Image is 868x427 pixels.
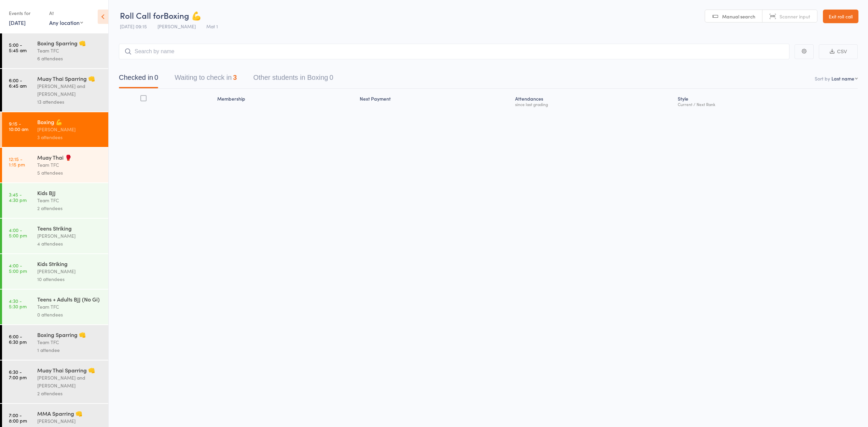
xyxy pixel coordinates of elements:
[37,161,102,169] div: Team TFC
[37,374,102,389] div: [PERSON_NAME] and [PERSON_NAME]
[37,169,102,177] div: 5 attendees
[9,334,27,344] time: 6:00 - 6:30 pm
[2,183,108,218] a: 3:45 -4:30 pmKids BJJTeam TFC2 attendees
[37,98,102,106] div: 13 attendees
[37,275,102,283] div: 10 attendees
[37,366,102,374] div: Muay Thai Sparring 👊
[823,10,858,23] a: Exit roll call
[9,298,27,309] time: 4:30 - 5:30 pm
[37,224,102,232] div: Teens Striking
[2,219,108,253] a: 4:00 -5:00 pmTeens Striking[PERSON_NAME]4 attendees
[37,133,102,141] div: 3 attendees
[722,13,755,20] span: Manual search
[2,290,108,324] a: 4:30 -5:30 pmTeens + Adults BJJ (No Gi)Team TFC0 attendees
[9,156,25,167] time: 12:15 - 1:15 pm
[154,74,158,81] div: 0
[37,331,102,338] div: Boxing Sparring 👊
[9,77,27,88] time: 6:00 - 6:45 am
[9,192,27,203] time: 3:45 - 4:30 pm
[37,303,102,311] div: Team TFC
[120,23,147,30] span: [DATE] 09:15
[675,92,858,110] div: Style
[157,23,196,30] span: [PERSON_NAME]
[206,23,218,30] span: Mat 1
[780,13,810,20] span: Scanner input
[233,74,237,81] div: 3
[2,33,108,68] a: 5:00 -5:45 amBoxing Sparring 👊Team TFC6 attendees
[164,10,202,21] span: Boxing 💪
[678,102,855,106] div: Current / Next Rank
[37,240,102,248] div: 4 attendees
[2,69,108,112] a: 6:00 -6:45 amMuay Thai Sparring 👊[PERSON_NAME] and [PERSON_NAME]13 attendees
[2,360,108,403] a: 6:30 -7:00 pmMuay Thai Sparring 👊[PERSON_NAME] and [PERSON_NAME]2 attendees
[9,227,27,238] time: 4:00 - 5:00 pm
[37,389,102,397] div: 2 attendees
[37,295,102,303] div: Teens + Adults BJJ (No Gi)
[37,196,102,204] div: Team TFC
[37,346,102,354] div: 1 attendee
[815,75,830,82] label: Sort by
[515,102,672,106] div: since last grading
[37,260,102,267] div: Kids Striking
[9,369,27,380] time: 6:30 - 7:00 pm
[119,44,789,59] input: Search by name
[37,126,102,133] div: [PERSON_NAME]
[37,189,102,196] div: Kids BJJ
[9,121,28,132] time: 9:15 - 10:00 am
[215,92,357,110] div: Membership
[37,55,102,62] div: 6 attendees
[37,417,102,425] div: [PERSON_NAME]
[175,70,237,88] button: Waiting to check in3
[37,204,102,212] div: 2 attendees
[37,232,102,240] div: [PERSON_NAME]
[119,70,158,88] button: Checked in0
[329,74,333,81] div: 0
[37,39,102,47] div: Boxing Sparring 👊
[512,92,675,110] div: Atten­dances
[37,153,102,161] div: Muay Thai 🥊
[831,75,854,82] div: Last name
[49,19,83,26] div: Any location
[120,10,164,21] span: Roll Call for
[9,19,26,26] a: [DATE]
[37,410,102,417] div: MMA Sparring 👊
[37,267,102,275] div: [PERSON_NAME]
[253,70,333,88] button: Other students in Boxing0
[37,47,102,55] div: Team TFC
[2,148,108,182] a: 12:15 -1:15 pmMuay Thai 🥊Team TFC5 attendees
[37,118,102,126] div: Boxing 💪
[9,42,27,53] time: 5:00 - 5:45 am
[2,112,108,147] a: 9:15 -10:00 amBoxing 💪[PERSON_NAME]3 attendees
[2,254,108,289] a: 4:00 -5:00 pmKids Striking[PERSON_NAME]10 attendees
[9,412,27,423] time: 7:00 - 8:00 pm
[37,82,102,98] div: [PERSON_NAME] and [PERSON_NAME]
[9,8,42,19] div: Events for
[37,311,102,319] div: 0 attendees
[37,338,102,346] div: Team TFC
[37,75,102,82] div: Muay Thai Sparring 👊
[2,325,108,360] a: 6:00 -6:30 pmBoxing Sparring 👊Team TFC1 attendee
[49,8,83,19] div: At
[9,263,27,274] time: 4:00 - 5:00 pm
[357,92,512,110] div: Next Payment
[819,44,858,59] button: CSV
